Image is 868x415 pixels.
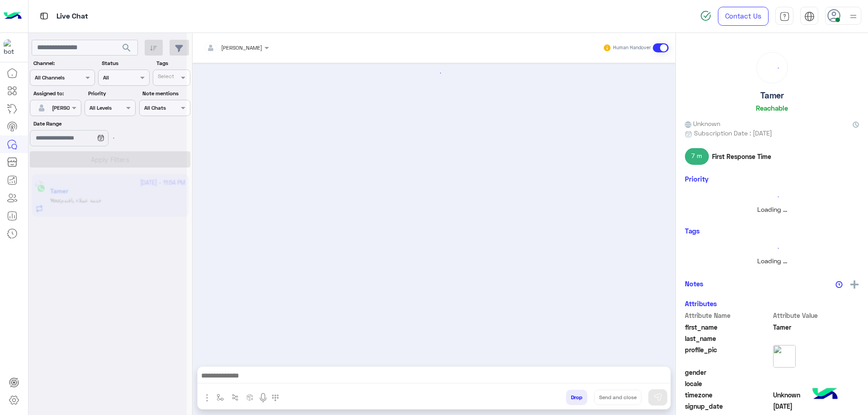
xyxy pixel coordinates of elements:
h6: Tags [685,227,859,235]
a: tab [775,7,793,26]
div: loading... [687,240,857,256]
span: Loading ... [757,257,787,265]
img: make a call [272,394,279,401]
p: Live Chat [57,10,88,23]
img: create order [246,394,254,401]
button: Trigger scenario [228,390,243,405]
span: [PERSON_NAME] [221,44,262,51]
img: Logo [4,7,22,26]
h5: Tamer [760,90,784,101]
span: locale [685,379,771,388]
h6: Attributes [685,299,717,308]
h6: Reachable [756,104,788,112]
img: send attachment [202,392,212,403]
img: select flow [217,394,224,401]
span: first_name [685,322,771,332]
span: Unknown [685,119,720,128]
img: tab [779,11,790,22]
img: notes [835,281,843,288]
img: spinner [700,10,711,21]
span: signup_date [685,401,771,411]
h6: Priority [685,175,708,183]
span: Subscription Date : [DATE] [694,128,772,138]
span: null [773,379,859,388]
img: send message [653,393,662,402]
img: 713415422032625 [4,39,20,56]
div: loading... [99,130,115,146]
button: Drop [566,390,587,405]
button: create order [243,390,258,405]
img: tab [38,10,50,22]
small: Human Handover [613,44,651,51]
span: last_name [685,334,771,343]
span: profile_pic [685,345,771,366]
span: Attribute Value [773,311,859,320]
img: picture [773,345,796,368]
span: timezone [685,390,771,400]
span: 2025-09-13T11:23:36.874Z [773,401,859,411]
div: loading... [759,55,785,81]
div: Select [156,72,174,83]
span: gender [685,368,771,377]
h6: Notes [685,280,703,288]
img: tab [804,11,815,22]
button: select flow [213,390,228,405]
span: Loading ... [757,205,787,213]
a: Contact Us [718,7,769,26]
span: 7 m [685,148,709,164]
img: hulul-logo.png [809,379,841,410]
button: Send and close [594,390,642,405]
span: Attribute Name [685,311,771,320]
span: Tamer [773,322,859,332]
span: First Response Time [712,152,771,161]
span: Unknown [773,390,859,400]
div: loading... [198,65,670,81]
span: null [773,368,859,377]
img: profile [848,11,859,22]
img: send voice note [258,392,269,403]
img: Trigger scenario [231,394,239,401]
img: add [850,280,859,289]
div: loading... [687,189,857,205]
